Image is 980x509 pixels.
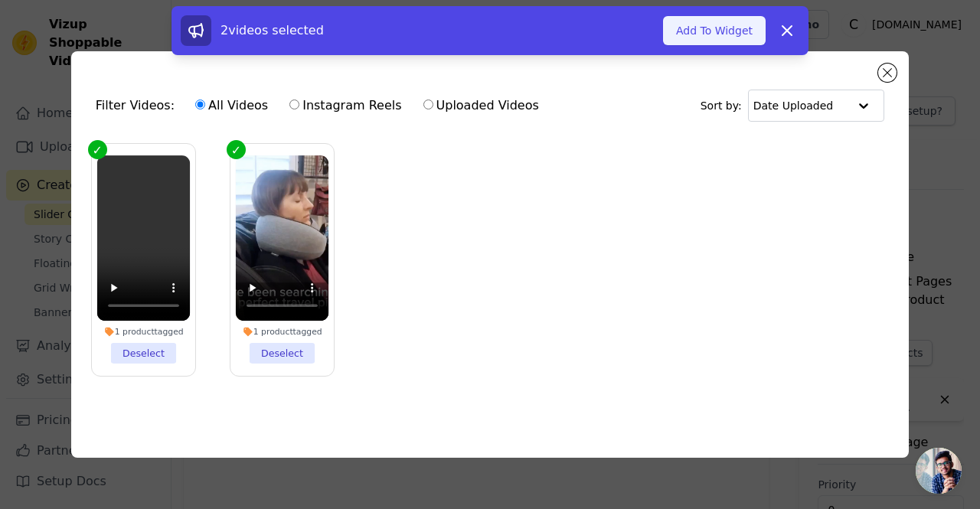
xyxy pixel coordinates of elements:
[423,96,540,116] label: Uploaded Videos
[220,23,324,38] span: 2 videos selected
[701,90,885,122] div: Sort by:
[916,448,962,494] div: Open chat
[97,327,191,338] div: 1 product tagged
[194,96,269,116] label: All Videos
[96,88,547,123] div: Filter Videos:
[289,96,402,116] label: Instagram Reels
[878,64,897,82] button: Close modal
[663,16,766,45] button: Add To Widget
[236,327,329,338] div: 1 product tagged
